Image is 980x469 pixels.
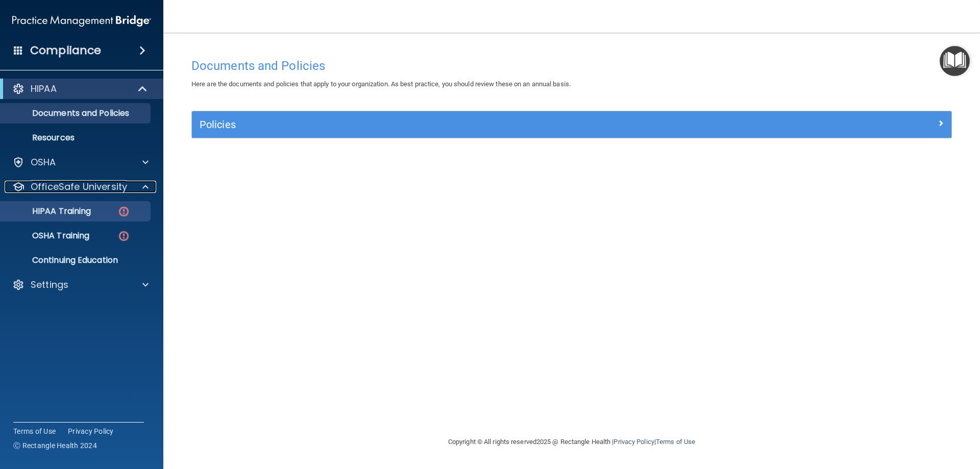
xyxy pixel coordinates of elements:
[7,231,89,241] p: OSHA Training
[12,279,149,291] a: Settings
[191,80,571,88] span: Here are the documents and policies that apply to your organization. As best practice, you should...
[191,59,952,72] h4: Documents and Policies
[656,438,695,446] a: Terms of Use
[68,426,114,436] a: Privacy Policy
[117,230,130,242] img: danger-circle.6113f641.png
[940,46,970,76] button: Open Resource Center
[614,438,654,446] a: Privacy Policy
[12,181,149,193] a: OfficeSafe University
[12,11,151,31] img: PMB logo
[7,108,146,118] p: Documents and Policies
[31,156,56,168] p: OSHA
[13,440,97,451] span: Ⓒ Rectangle Health 2024
[31,181,127,193] p: OfficeSafe University
[7,255,146,265] p: Continuing Education
[13,426,56,436] a: Terms of Use
[7,206,91,216] p: HIPAA Training
[200,119,754,130] h5: Policies
[200,116,944,133] a: Policies
[12,83,148,95] a: HIPAA
[31,279,68,291] p: Settings
[30,43,101,58] h4: Compliance
[385,426,758,458] div: Copyright © All rights reserved 2025 @ Rectangle Health | |
[7,133,146,143] p: Resources
[31,83,57,95] p: HIPAA
[12,156,149,168] a: OSHA
[117,205,130,218] img: danger-circle.6113f641.png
